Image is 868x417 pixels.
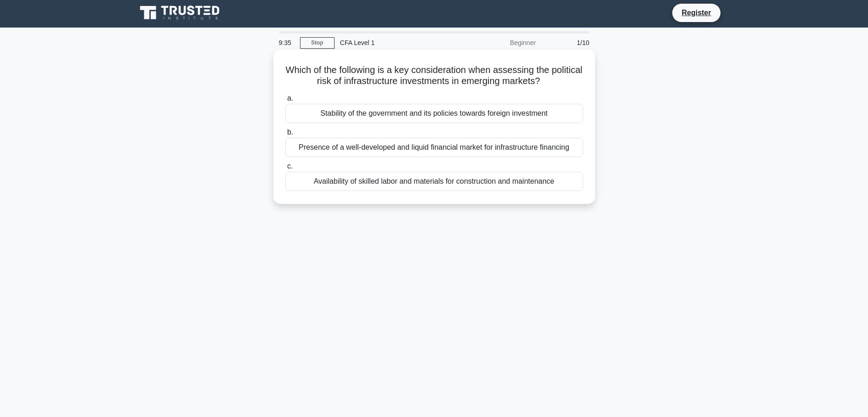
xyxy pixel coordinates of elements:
[461,34,541,52] div: Beginner
[287,94,293,102] span: a.
[285,138,583,157] div: Presence of a well-developed and liquid financial market for infrastructure financing
[541,34,595,52] div: 1/10
[287,128,293,136] span: b.
[285,172,583,191] div: Availability of skilled labor and materials for construction and maintenance
[300,37,335,49] a: Stop
[335,34,461,52] div: CFA Level 1
[676,7,716,18] a: Register
[287,162,293,170] span: c.
[273,34,300,52] div: 9:35
[284,64,584,87] h5: Which of the following is a key consideration when assessing the political risk of infrastructure...
[285,104,583,123] div: Stability of the government and its policies towards foreign investment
